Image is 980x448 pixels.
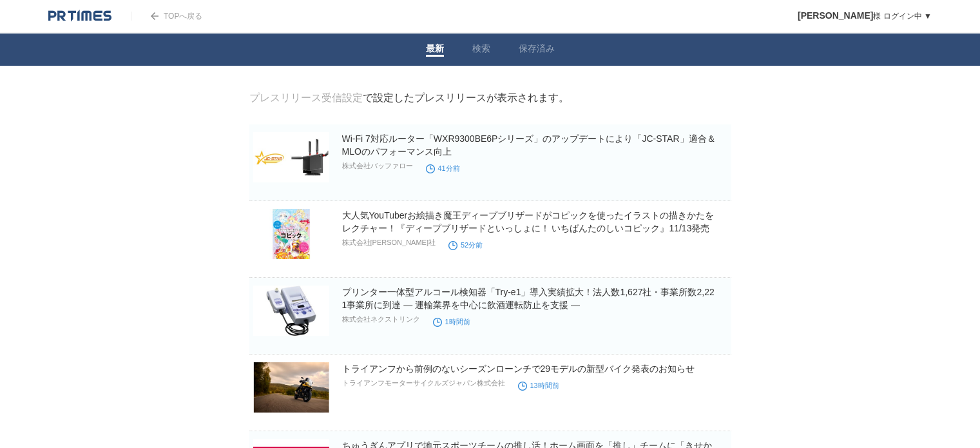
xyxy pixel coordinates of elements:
img: プリンター一体型アルコール検知器「Try-e1」導入実績拡大！法人数1,627社・事業所数2,221事業所に到達 ― 運輸業界を中心に飲酒運転防止を支援 ― [253,286,329,336]
img: Wi-Fi 7対応ルーター「WXR9300BE6Pシリーズ」のアップデートにより「JC-STAR」適合＆MLOのパフォーマンス向上 [253,132,329,182]
a: TOPへ戻る [131,12,202,21]
p: 株式会社ネクストリンク [342,315,420,324]
span: [PERSON_NAME] [798,10,873,21]
a: トライアンフから前例のないシーズンローンチで29モデルの新型バイク発表のお知らせ [342,364,695,374]
a: [PERSON_NAME]様 ログイン中 ▼ [798,12,932,21]
time: 1時間前 [433,318,470,326]
div: で設定したプレスリリースが表示されます。 [249,92,569,105]
p: 株式会社[PERSON_NAME]社 [342,238,436,248]
a: プリンター一体型アルコール検知器「Try-e1」導入実績拡大！法人数1,627社・事業所数2,221事業所に到達 ― 運輸業界を中心に飲酒運転防止を支援 ― [342,287,715,310]
a: 大人気YouTuberお絵描き魔王ディープブリザードがコピックを使ったイラストの描きかたをレクチャー！『ディープブリザードといっしょに！ いちばんたのしいコピック』11/13発売 [342,210,715,233]
time: 52分前 [448,241,483,249]
a: Wi-Fi 7対応ルーター「WXR9300BE6Pシリーズ」のアップデートにより「JC-STAR」適合＆MLOのパフォーマンス向上 [342,133,716,157]
img: arrow.png [151,12,159,20]
p: 株式会社バッファロー [342,161,413,171]
a: 検索 [472,43,490,57]
time: 41分前 [426,164,460,172]
a: プレスリリース受信設定 [249,92,363,103]
a: 保存済み [519,43,555,57]
img: logo.png [48,10,111,23]
a: 最新 [426,43,444,57]
p: トライアンフモーターサイクルズジャパン株式会社 [342,378,505,388]
img: 大人気YouTuberお絵描き魔王ディープブリザードがコピックを使ったイラストの描きかたをレクチャー！『ディープブリザードといっしょに！ いちばんたのしいコピック』11/13発売 [253,209,329,259]
time: 13時間前 [518,382,559,389]
img: トライアンフから前例のないシーズンローンチで29モデルの新型バイク発表のお知らせ [253,362,329,413]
